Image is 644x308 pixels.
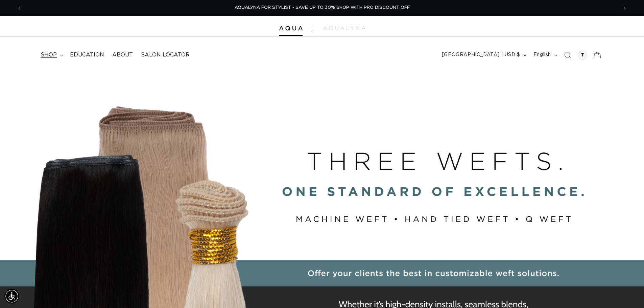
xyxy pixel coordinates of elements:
button: Previous announcement [12,2,27,15]
span: English [533,51,551,58]
summary: Search [560,48,575,63]
img: Aqua Hair Extensions [279,26,303,31]
span: AQUALYNA FOR STYLIST - SAVE UP TO 30% SHOP WITH PRO DISCOUNT OFF [235,5,410,10]
span: [GEOGRAPHIC_DATA] | USD $ [442,51,520,58]
iframe: Chat Widget [610,276,644,308]
a: Education [66,47,108,63]
button: [GEOGRAPHIC_DATA] | USD $ [438,49,529,62]
button: Next announcement [617,2,632,15]
span: Salon Locator [141,51,190,58]
span: Education [70,51,104,58]
a: About [108,47,137,63]
summary: shop [37,47,66,63]
div: Accessibility Menu [4,289,19,304]
span: shop [41,51,57,58]
a: Salon Locator [137,47,194,63]
span: About [112,51,133,58]
button: English [529,49,560,62]
img: aqualyna.com [323,26,365,30]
